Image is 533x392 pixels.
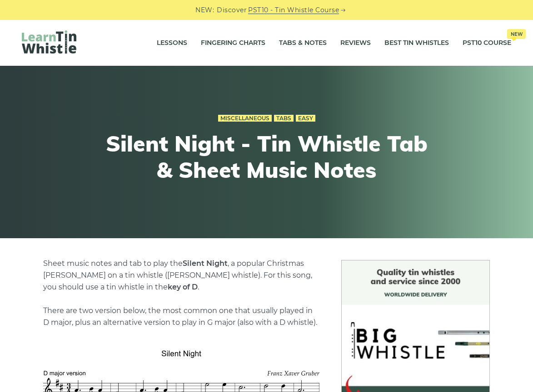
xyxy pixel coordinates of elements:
a: Tabs [274,115,294,122]
a: Best Tin Whistles [384,32,449,54]
a: PST10 CourseNew [463,32,511,54]
a: Lessons [157,32,187,54]
a: Tabs & Notes [279,32,327,54]
span: New [507,29,526,39]
strong: key of D [168,283,198,291]
p: Sheet music notes and tab to play the , a popular Christmas [PERSON_NAME] on a tin whistle ([PERS... [43,258,319,328]
strong: Silent Night [183,259,228,268]
h1: Silent Night - Tin Whistle Tab & Sheet Music Notes [100,131,434,183]
img: LearnTinWhistle.com [22,30,76,54]
a: Miscellaneous [218,115,272,122]
a: Reviews [340,32,371,54]
a: Fingering Charts [201,32,265,54]
a: Easy [296,115,315,122]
